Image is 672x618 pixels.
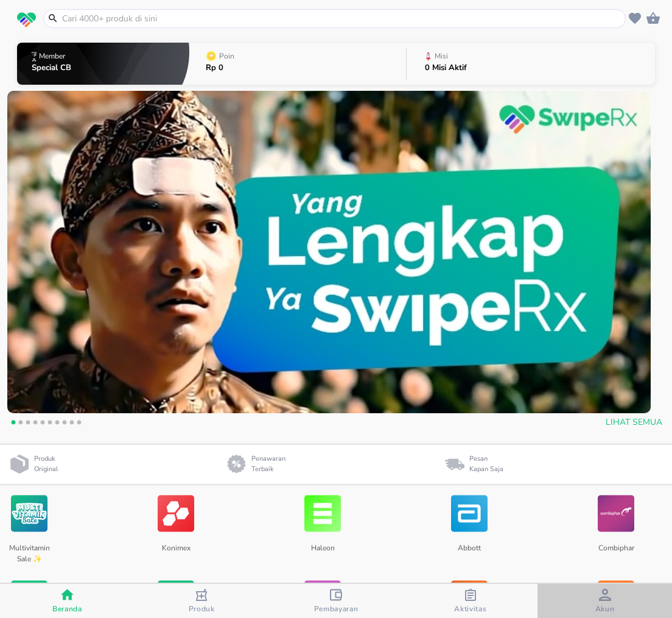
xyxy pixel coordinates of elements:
p: Multivitamin Sale ✨ [5,538,53,567]
button: 10 [73,418,85,430]
span: Beranda [52,604,82,614]
button: 8 [58,418,71,430]
button: 4 [29,418,41,430]
img: Abbott [451,489,488,538]
span: Akun [595,604,615,614]
p: Misi [435,52,448,60]
button: Produk [135,584,269,618]
button: Pembayaran [269,584,404,618]
img: Konimex [158,489,194,538]
p: Pesan Kapan Saja [469,454,503,474]
p: 0 Misi Aktif [425,64,467,72]
button: 9 [66,418,78,430]
button: 2 [15,418,27,430]
span: Pembayaran [314,604,359,614]
button: PoinRp 0 [189,40,406,88]
img: logo_swiperx_s.bd005f3b.svg [17,12,36,28]
span: Aktivitas [454,604,486,614]
button: 3 [22,418,34,430]
img: Multivitamin Sale ✨ [11,489,47,538]
img: Combiphar [598,489,634,538]
span: Lihat Semua [606,415,662,430]
p: Rp 0 [206,64,237,72]
img: 4fabec04-7a90-48a5-87fd-181eccac3bd4.jpeg [7,91,651,413]
button: 7 [51,418,63,430]
button: Akun [537,584,672,618]
button: MemberSpecial CB [17,40,189,88]
button: 5 [37,418,49,430]
button: 1 [7,418,19,430]
button: Misi0 Misi Aktif [407,40,656,88]
p: Special CB [32,64,71,72]
button: Aktivitas [403,584,537,618]
p: Member [39,52,65,60]
img: Haleon [304,489,341,538]
p: Penawaran Terbaik [251,454,290,474]
p: Poin [219,52,234,60]
button: Lihat Semua [601,411,665,434]
p: Konimex [152,538,200,567]
p: Produk Original [34,454,63,474]
p: Abbott [445,538,493,567]
button: 6 [44,418,56,430]
input: Cari 4000+ produk di sini [61,12,623,25]
span: Produk [189,604,215,614]
p: Haleon [298,538,346,567]
p: Combiphar [592,538,640,567]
